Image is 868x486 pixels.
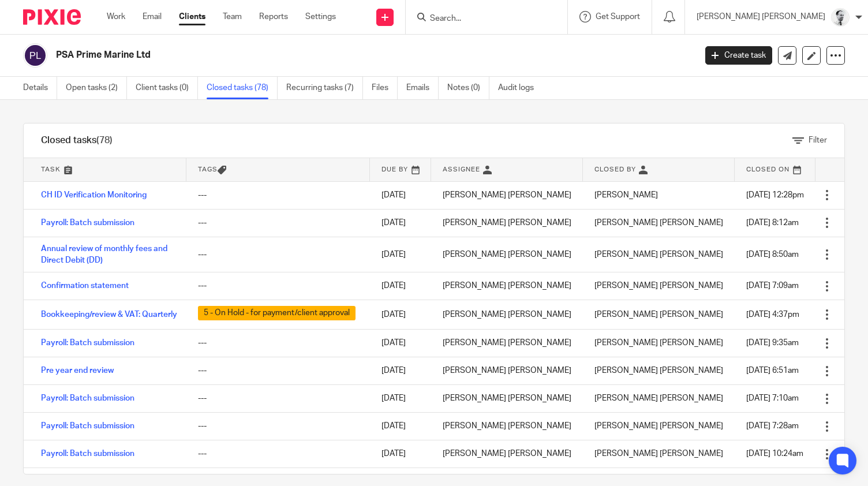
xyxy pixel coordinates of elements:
a: Email [143,11,162,23]
span: [PERSON_NAME] [PERSON_NAME] [594,423,723,431]
a: Annual review of monthly fees and Direct Debit (DD) [41,245,167,264]
span: [PERSON_NAME] [PERSON_NAME] [594,367,723,375]
a: Audit logs [498,77,542,99]
td: [DATE] [370,385,431,413]
td: [DATE] [370,272,431,300]
a: Payroll: Batch submission [41,394,134,402]
td: [DATE] [370,237,431,272]
img: Mass_2025.jpg [831,8,850,27]
span: [DATE] 8:50am [746,251,799,259]
a: Client tasks (0) [136,77,198,99]
a: Pre year end review [41,367,114,375]
td: [PERSON_NAME] [PERSON_NAME] [431,300,583,330]
h2: PSA Prime Marine Ltd [56,49,562,61]
td: [PERSON_NAME] [PERSON_NAME] [431,209,583,237]
a: Payroll: Batch submission [41,422,134,430]
a: Closed tasks (78) [207,77,278,99]
div: --- [198,217,358,229]
a: Files [372,77,398,99]
td: [PERSON_NAME] [PERSON_NAME] [431,237,583,272]
a: Open tasks (2) [66,77,127,99]
td: [PERSON_NAME] [PERSON_NAME] [431,385,583,413]
a: Details [23,77,57,99]
div: --- [198,280,358,291]
td: [DATE] [370,440,431,468]
td: [DATE] [370,209,431,237]
div: --- [198,448,358,459]
div: --- [198,249,358,260]
a: Settings [305,11,336,23]
span: [PERSON_NAME] [PERSON_NAME] [594,339,723,347]
span: [DATE] 7:09am [746,282,799,290]
span: (78) [96,136,113,145]
a: Emails [406,77,439,99]
span: [PERSON_NAME] [PERSON_NAME] [594,251,723,259]
a: Bookkeeping/review & VAT: Quarterly [41,311,177,319]
span: [PERSON_NAME] [PERSON_NAME] [594,282,723,290]
span: [DATE] 6:51am [746,367,799,375]
h1: Closed tasks [41,134,113,147]
td: [PERSON_NAME] [PERSON_NAME] [431,440,583,468]
a: CH ID Verification Monitoring [41,191,147,199]
div: --- [198,337,358,349]
span: [PERSON_NAME] [PERSON_NAME] [594,395,723,403]
input: Search [429,14,533,24]
div: --- [198,365,358,376]
td: [PERSON_NAME] [PERSON_NAME] [431,272,583,300]
span: [DATE] 12:28pm [746,191,804,199]
td: [PERSON_NAME] [PERSON_NAME] [431,181,583,209]
a: Notes (0) [447,77,489,99]
div: --- [198,420,358,432]
span: 5 - On Hold - for payment/client approval [198,306,356,320]
span: [PERSON_NAME] [PERSON_NAME] [594,219,723,227]
span: Get Support [596,13,640,21]
td: [DATE] [370,330,431,357]
td: [DATE] [370,357,431,385]
a: Reports [259,11,288,23]
a: Payroll: Batch submission [41,219,134,227]
span: [DATE] 7:28am [746,423,799,431]
td: [DATE] [370,181,431,209]
td: [DATE] [370,300,431,330]
td: [PERSON_NAME] [PERSON_NAME] [431,413,583,440]
span: [DATE] 7:10am [746,395,799,403]
div: --- [198,189,358,201]
span: [DATE] 8:12am [746,219,799,227]
a: Recurring tasks (7) [286,77,363,99]
a: Create task [705,46,772,65]
td: [DATE] [370,413,431,440]
td: [PERSON_NAME] [PERSON_NAME] [431,330,583,357]
img: svg%3E [23,43,47,68]
div: --- [198,392,358,404]
span: [DATE] 4:37pm [746,311,799,319]
img: Pixie [23,9,81,25]
th: Tags [186,158,370,181]
p: [PERSON_NAME] [PERSON_NAME] [697,11,825,23]
span: [DATE] 9:35am [746,339,799,347]
span: [DATE] 10:24am [746,450,803,458]
span: [PERSON_NAME] [PERSON_NAME] [594,450,723,458]
a: Payroll: Batch submission [41,450,134,458]
a: Team [223,11,242,23]
a: Payroll: Batch submission [41,339,134,347]
span: [PERSON_NAME] [PERSON_NAME] [594,311,723,319]
a: Work [107,11,125,23]
td: [PERSON_NAME] [PERSON_NAME] [431,357,583,385]
a: Clients [179,11,205,23]
span: [PERSON_NAME] [594,191,658,199]
a: Confirmation statement [41,282,129,290]
span: Filter [809,136,827,144]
